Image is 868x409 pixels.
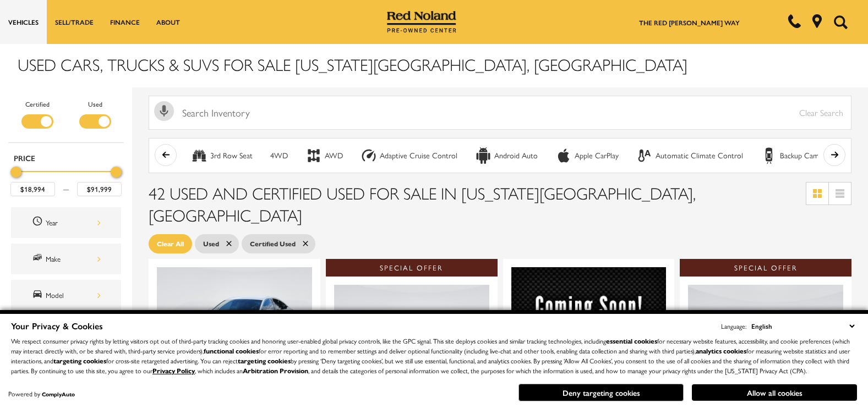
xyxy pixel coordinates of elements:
[11,280,121,311] div: ModelModel
[191,147,208,164] div: 3rd Row Seat
[203,237,219,251] span: Used
[387,11,456,33] img: Red Noland Pre-Owned
[77,182,122,196] input: Maximum
[32,288,46,302] span: Model
[53,356,106,366] strong: targeting cookies
[11,207,121,238] div: YearYear
[46,253,101,265] div: Make
[152,366,195,375] a: Privacy Policy
[11,336,857,375] p: We respect consumer privacy rights by letting visitors opt out of third-party tracking cookies an...
[204,346,259,356] strong: functional cookies
[250,237,296,251] span: Certified Used
[32,215,46,230] span: Year
[326,259,498,277] div: Special Offer
[555,147,572,164] div: Apple CarPlay
[469,144,544,167] button: Android AutoAndroid Auto
[149,181,696,226] span: 42 Used and Certified Used for Sale in [US_STATE][GEOGRAPHIC_DATA], [GEOGRAPHIC_DATA]
[185,144,259,167] button: 3rd Row Seat3rd Row Seat
[549,144,625,167] button: Apple CarPlayApple CarPlay
[749,320,857,332] select: Language Select
[270,151,288,161] div: 4WD
[11,319,103,332] span: Your Privacy & Cookies
[380,151,457,161] div: Adaptive Cruise Control
[692,384,857,401] button: Allow all cookies
[210,151,253,161] div: 3rd Row Seat
[688,285,843,401] img: 2020 Chevrolet Silverado 1500 LT Trail Boss
[8,390,75,397] div: Powered by
[264,144,294,167] button: 4WD
[387,15,456,26] a: Red Noland Pre-Owned
[10,163,122,196] div: Price
[518,384,684,401] button: Deny targeting cookies
[25,98,50,109] label: Certified
[475,147,492,164] div: Android Auto
[11,244,121,274] div: MakeMake
[606,336,657,346] strong: essential cookies
[325,151,343,161] div: AWD
[575,151,619,161] div: Apple CarPlay
[149,96,851,130] input: Search Inventory
[823,144,845,166] button: scroll right
[361,147,377,164] div: Adaptive Cruise Control
[154,101,174,121] svg: Click to toggle on voice search
[780,151,829,161] div: Backup Camera
[155,144,177,166] button: scroll left
[46,289,101,301] div: Model
[42,390,75,398] a: ComplyAuto
[721,323,746,329] div: Language:
[829,1,851,43] button: Open the search field
[157,267,312,383] img: 2018 Honda Accord Sport
[10,182,55,196] input: Minimum
[305,147,322,164] div: AWD
[636,147,653,164] div: Automatic Climate Control
[511,267,667,386] img: 2017 Porsche Cayenne E-Hybrid S Platinum Edition
[696,346,746,356] strong: analytics cookies
[656,151,743,161] div: Automatic Climate Control
[680,259,851,277] div: Special Offer
[238,356,291,366] strong: targeting cookies
[755,144,835,167] button: Backup CameraBackup Camera
[10,167,21,178] div: Minimum Price
[111,167,122,178] div: Maximum Price
[494,151,538,161] div: Android Auto
[14,153,118,163] h5: Price
[157,237,184,251] span: Clear All
[761,147,777,164] div: Backup Camera
[243,366,308,375] strong: Arbitration Provision
[32,252,46,266] span: Make
[334,285,489,401] img: 2021 BMW 2 Series 228i xDrive
[354,144,463,167] button: Adaptive Cruise ControlAdaptive Cruise Control
[639,18,740,27] a: The Red [PERSON_NAME] Way
[88,98,102,109] label: Used
[299,144,349,167] button: AWDAWD
[46,217,101,229] div: Year
[8,98,124,142] div: Filter by Vehicle Type
[630,144,749,167] button: Automatic Climate ControlAutomatic Climate Control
